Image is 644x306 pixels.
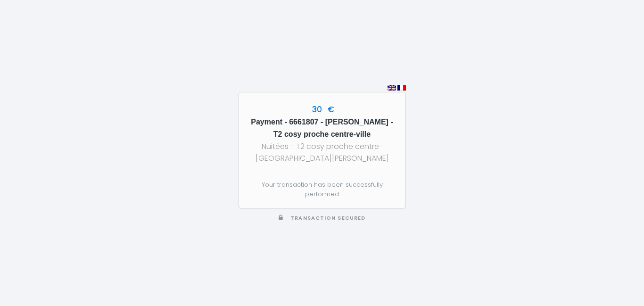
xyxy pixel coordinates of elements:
[310,104,334,115] span: 30 €
[290,215,365,222] span: Transaction secured
[248,116,397,141] h5: Payment - 6661807 - [PERSON_NAME] - T2 cosy proche centre-ville
[388,85,396,91] img: en.png
[248,141,397,164] div: Nuitées - T2 cosy proche centre-[GEOGRAPHIC_DATA][PERSON_NAME]
[397,85,406,91] img: fr.png
[249,180,395,199] p: Your transaction has been successfully performed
